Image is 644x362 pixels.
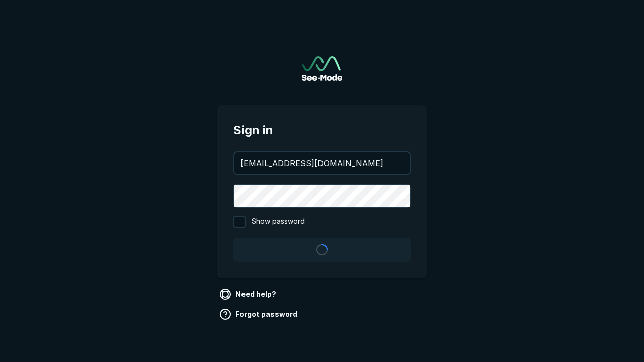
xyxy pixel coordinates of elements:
a: Forgot password [217,306,301,322]
input: your@email.com [234,152,410,174]
a: Need help? [217,286,280,302]
img: See-Mode Logo [302,56,342,81]
span: Show password [252,216,305,228]
span: Sign in [233,121,411,139]
a: Go to sign in [302,56,342,81]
